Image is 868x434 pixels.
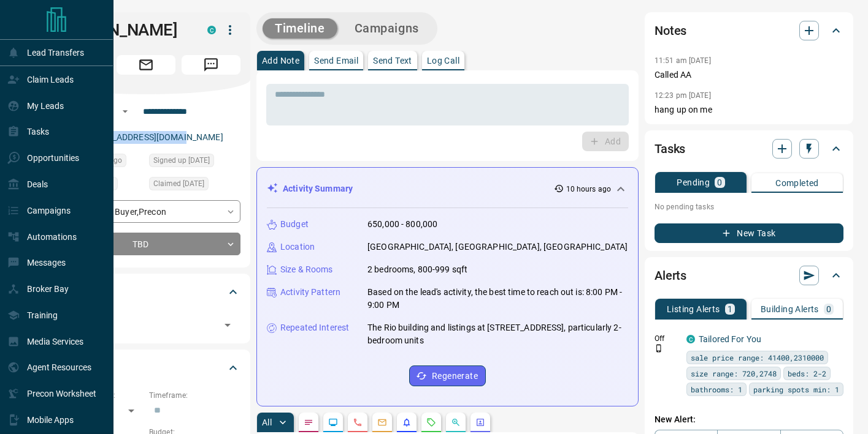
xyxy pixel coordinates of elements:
span: beds: 2-2 [788,367,826,380]
p: Location [280,241,315,253]
a: [EMAIL_ADDRESS][DOMAIN_NAME] [85,132,223,142]
h2: Tasks [655,139,685,159]
p: 1 [728,305,732,313]
span: parking spots min: 1 [753,383,839,395]
div: Tags [52,277,240,307]
div: TBD [52,233,240,255]
h1: [PERSON_NAME] [52,20,189,40]
p: Off [655,333,679,344]
svg: Listing Alerts [402,417,412,427]
p: [GEOGRAPHIC_DATA], [GEOGRAPHIC_DATA], [GEOGRAPHIC_DATA] [367,241,628,253]
p: Pending [677,178,710,187]
svg: Lead Browsing Activity [328,417,338,427]
p: Based on the lead's activity, the best time to reach out is: 8:00 PM - 9:00 PM [367,286,628,312]
button: Open [219,316,236,334]
div: Criteria [52,353,240,383]
div: Alerts [655,261,843,290]
p: The Rio building and listings at [STREET_ADDRESS], particularly 2-bedroom units [367,321,628,347]
svg: Agent Actions [475,417,485,427]
div: condos.ca [686,335,695,343]
p: Size & Rooms [280,263,333,276]
p: 0 [717,178,722,187]
p: Repeated Interest [280,321,349,334]
span: size range: 720,2748 [691,367,777,380]
span: Claimed [DATE] [153,178,204,190]
p: Called AA [655,69,843,81]
svg: Notes [304,417,313,427]
p: 2 bedrooms, 800-999 sqft [367,263,467,276]
div: condos.ca [207,26,216,34]
div: Tasks [655,134,843,163]
div: Notes [655,16,843,45]
span: Message [182,55,240,75]
a: Tailored For You [699,334,761,344]
p: 0 [826,305,831,313]
div: Activity Summary10 hours ago [267,178,628,200]
p: Building Alerts [761,305,819,313]
p: Completed [775,179,819,187]
button: Timeline [263,18,337,39]
p: hang up on me [655,103,843,116]
div: Tue Jul 23 2019 [149,154,240,171]
p: Activity Summary [283,182,353,195]
p: No pending tasks [655,198,843,216]
p: Budget [280,218,309,231]
p: Send Email [314,56,358,65]
p: 650,000 - 800,000 [367,218,437,231]
svg: Calls [353,417,363,427]
p: Timeframe: [149,390,240,401]
svg: Opportunities [451,417,461,427]
button: Open [118,104,133,119]
button: Regenerate [409,365,486,386]
p: Send Text [373,56,412,65]
span: Signed up [DATE] [153,154,210,166]
button: Campaigns [342,18,431,39]
span: sale price range: 41400,2310000 [691,351,824,364]
p: Activity Pattern [280,286,340,299]
button: New Task [655,223,843,243]
div: Tue Jul 23 2019 [149,177,240,194]
h2: Notes [655,21,686,40]
span: bathrooms: 1 [691,383,742,395]
p: Log Call [427,56,459,65]
h2: Alerts [655,266,686,285]
p: Add Note [262,56,299,65]
svg: Push Notification Only [655,344,663,353]
svg: Requests [426,417,436,427]
svg: Emails [377,417,387,427]
p: New Alert: [655,413,843,426]
p: 11:51 am [DATE] [655,56,711,65]
p: 10 hours ago [566,184,611,195]
p: All [262,418,272,427]
p: Listing Alerts [667,305,720,313]
span: Email [117,55,175,75]
p: 12:23 pm [DATE] [655,91,711,100]
div: Buyer , Precon [52,200,240,223]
